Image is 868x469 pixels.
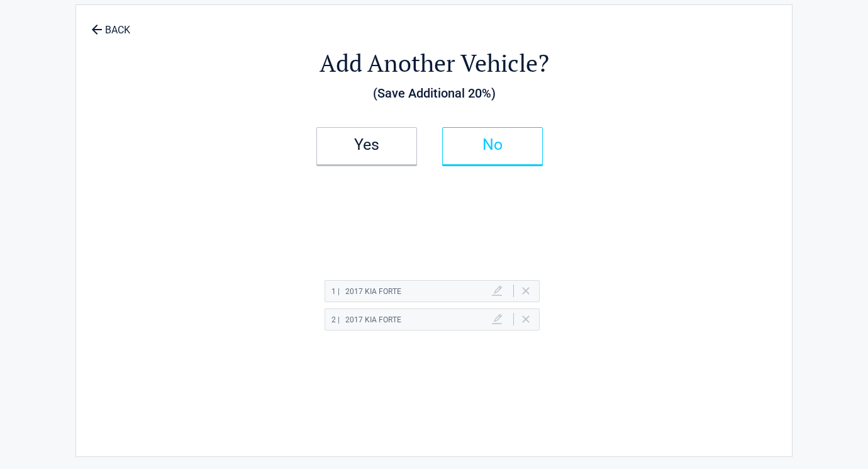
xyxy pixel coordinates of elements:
h3: (Save Additional 20%) [145,82,723,104]
h2: No [455,140,530,149]
h2: Add Another Vehicle? [145,47,723,79]
span: 1 | [331,287,340,296]
h2: Yes [330,140,404,149]
a: Delete [522,287,530,295]
a: Delete [522,315,530,323]
h2: 2017 KIA FORTE [331,284,401,300]
a: BACK [89,13,133,35]
h2: 2017 KIA FORTE [331,312,401,328]
span: 2 | [331,315,340,324]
